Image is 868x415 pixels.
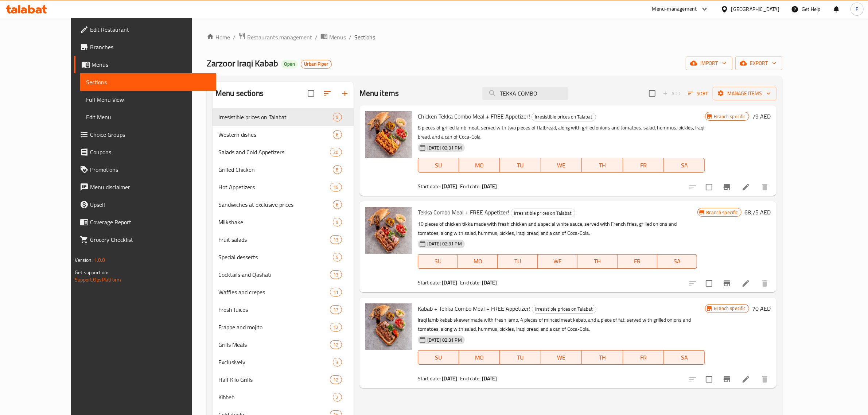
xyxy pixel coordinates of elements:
span: Manage items [719,89,771,98]
span: Fresh Juices [218,305,330,314]
span: Full Menu View [86,95,210,104]
span: Open [281,61,298,67]
span: [DATE] 02:31 PM [424,240,465,247]
div: items [333,393,342,402]
span: Add item [660,88,683,99]
div: items [333,253,342,261]
p: Iraqi lamb kebab skewer made with fresh lamb, 4 pieces of minced meat kebab, and a piece of fat, ... [418,315,705,334]
div: Waffles and crepes11 [213,283,354,301]
button: SU [418,158,459,172]
a: Upsell [74,196,216,213]
a: Branches [74,38,216,56]
div: items [333,130,342,139]
span: 2 [333,394,342,401]
span: Get support on: [75,268,108,277]
a: Menus [320,32,346,42]
span: TU [503,160,538,171]
a: Edit Menu [80,108,216,126]
div: items [330,305,342,314]
b: [DATE] [442,182,457,191]
span: WE [541,256,575,267]
div: Frappe and mojito [218,323,330,331]
span: TU [503,352,538,363]
div: items [333,165,342,174]
a: Edit menu item [742,375,750,384]
span: Sort items [683,88,713,99]
a: Menus [74,56,216,73]
li: / [233,33,236,42]
span: Start date: [418,374,441,383]
span: Branches [90,43,210,51]
span: Cocktails and Qashati [218,270,330,279]
a: Edit menu item [742,279,750,288]
div: Irresistible prices on Talabat9 [213,108,354,126]
b: [DATE] [442,278,457,287]
span: Irresistible prices on Talabat [532,305,596,313]
span: Grills Meals [218,340,330,349]
span: WE [544,160,579,171]
button: MO [459,158,500,172]
div: Hot Appetizers [218,183,330,191]
span: Half Kilo Grills [218,375,330,384]
div: Kibbeh [218,393,333,402]
button: SA [664,158,705,172]
span: Menu disclaimer [90,183,210,191]
div: Exclusively3 [213,353,354,371]
button: Branch-specific-item [718,275,736,292]
span: MO [462,352,497,363]
button: FR [623,158,664,172]
span: 8 [333,166,342,173]
span: SU [421,256,455,267]
button: TU [500,158,541,172]
div: Fruit salads13 [213,231,354,248]
span: Exclusively [218,358,333,366]
span: Milkshake [218,218,333,226]
button: export [735,57,782,70]
span: Choice Groups [90,130,210,139]
span: 3 [333,359,342,366]
div: Grilled Chicken8 [213,161,354,178]
span: Urban Piper [301,61,331,67]
b: [DATE] [442,374,457,383]
div: Western dishes [218,130,333,139]
img: Chicken Tekka Combo Meal + FREE Appetizer! [365,111,412,158]
a: Edit menu item [742,183,750,191]
span: TH [585,160,620,171]
span: 12 [330,341,341,348]
span: Coupons [90,148,210,156]
span: 20 [330,149,341,156]
span: FR [626,352,661,363]
input: search [482,87,568,100]
span: End date: [460,182,480,191]
a: Sections [80,73,216,91]
span: [DATE] 02:31 PM [424,337,465,344]
span: Edit Restaurant [90,25,210,34]
button: delete [756,371,774,388]
span: Start date: [418,182,441,191]
p: 8 pieces of grilled lamb meat, served with two pieces of flatbread, along with grilled onions and... [418,123,705,141]
span: Branch specific [704,209,741,216]
span: FR [620,256,654,267]
div: Sandwiches at exclusive prices6 [213,196,354,213]
button: TU [498,254,537,269]
span: 12 [330,376,341,383]
span: Menus [329,33,346,42]
span: 6 [333,201,342,208]
span: Irresistible prices on Talabat [218,113,333,121]
div: items [330,288,342,296]
h6: 70 AED [752,303,771,314]
span: 11 [330,289,341,296]
div: items [333,113,342,121]
span: Branch specific [711,113,749,120]
button: SU [418,350,459,365]
div: items [333,218,342,226]
span: FR [626,160,661,171]
span: SU [421,352,456,363]
span: 6 [333,131,342,138]
a: Full Menu View [80,91,216,108]
span: Waffles and crepes [218,288,330,296]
